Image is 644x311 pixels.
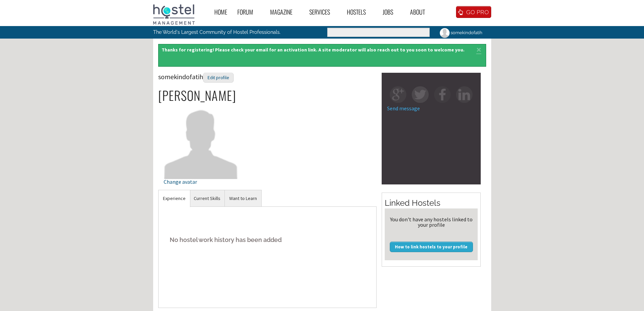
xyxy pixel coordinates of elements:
[225,190,261,207] a: Want to Learn
[158,44,486,67] div: Thanks for registering! Please check your email for an activation link. A site moderator will als...
[164,104,238,179] img: somekindofatih's picture
[232,4,265,20] a: Forum
[158,72,234,81] span: somekindofatih
[378,4,405,20] a: Jobs
[342,4,378,20] a: Hostels
[434,86,451,103] img: fb-square.png
[456,86,473,103] img: in-square.png
[475,48,483,51] a: ×
[164,179,238,184] div: Change avatar
[456,6,491,18] a: GO PRO
[203,72,234,81] a: Edit profile
[159,190,190,207] a: Experience
[439,27,451,39] img: somekindofatih's picture
[435,26,486,39] a: somekindofatih
[203,73,234,83] div: Edit profile
[385,197,478,209] h2: Linked Hostels
[387,217,475,227] div: You don't have any hostels linked to your profile
[158,88,377,103] h2: [PERSON_NAME]
[304,4,342,20] a: Services
[164,229,372,250] h5: No hostel work history has been added
[164,137,238,184] a: Change avatar
[405,4,437,20] a: About
[153,4,195,25] img: Hostel Management Home
[265,4,304,20] a: Magazine
[390,242,473,252] a: How to link hostels to your profile
[209,4,232,20] a: Home
[153,26,294,38] p: The World's Largest Community of Hostel Professionals.
[412,86,428,103] img: tw-square.png
[390,86,406,103] img: gp-square.png
[387,105,420,112] a: Send message
[327,28,430,37] input: Enter the terms you wish to search for.
[189,190,225,207] a: Current Skills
